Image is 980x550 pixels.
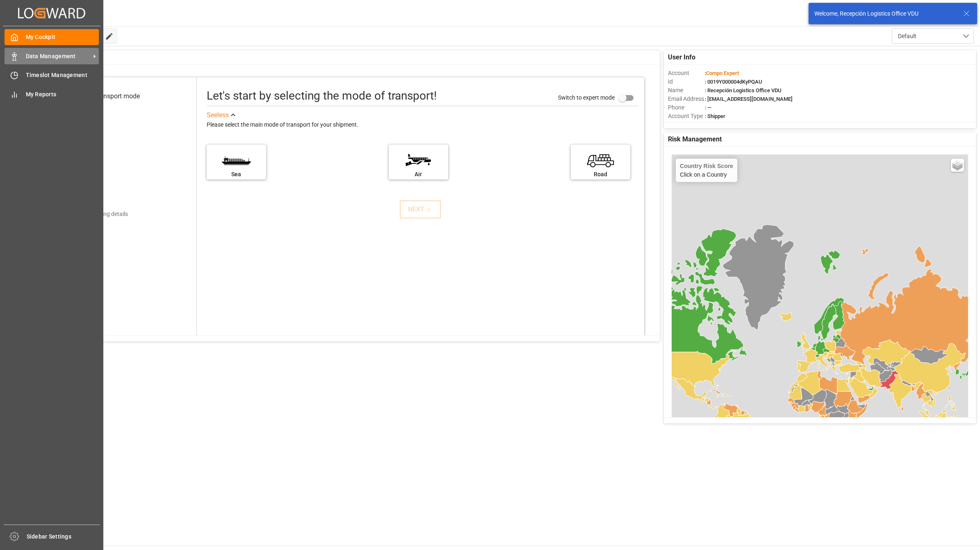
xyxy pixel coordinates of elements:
span: Default [898,32,916,41]
div: Welcome, Recepción Logistics Office VDU [814,9,955,18]
span: : Shipper [705,113,725,119]
span: Account [668,69,705,77]
button: NEXT [400,200,441,218]
span: : [705,70,739,76]
span: Timeslot Management [26,71,99,80]
span: Id [668,77,705,86]
a: Timeslot Management [5,67,99,83]
span: My Reports [26,90,99,99]
span: Compo Expert [706,70,739,76]
span: Phone [668,103,705,112]
span: : [EMAIL_ADDRESS][DOMAIN_NAME] [705,96,793,102]
span: : Recepción Logistics Office VDU [705,87,782,93]
a: My Reports [5,86,99,102]
div: Let's start by selecting the mode of transport! [207,87,437,105]
span: Switch to expert mode [558,94,615,101]
a: Layers [951,159,964,172]
h4: Country Risk Score [680,163,733,169]
span: : — [705,105,711,111]
div: See less [207,110,229,120]
div: Click on a Country [680,163,733,178]
div: Road [575,170,626,179]
span: : 0019Y000004dKyPQAU [705,79,762,85]
span: Data Management [26,52,91,61]
button: open menu [892,28,974,44]
span: User Info [668,52,695,62]
span: Name [668,86,705,95]
span: My Cockpit [26,33,99,41]
div: Air [393,170,444,179]
span: Email Address [668,95,705,103]
div: Select transport mode [76,91,140,101]
div: Sea [211,170,262,179]
span: Sidebar Settings [27,532,100,541]
span: Risk Management [668,134,722,144]
div: NEXT [408,205,433,214]
span: Account Type [668,112,705,120]
a: My Cockpit [5,29,99,45]
div: Please select the main mode of transport for your shipment. [207,120,638,130]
